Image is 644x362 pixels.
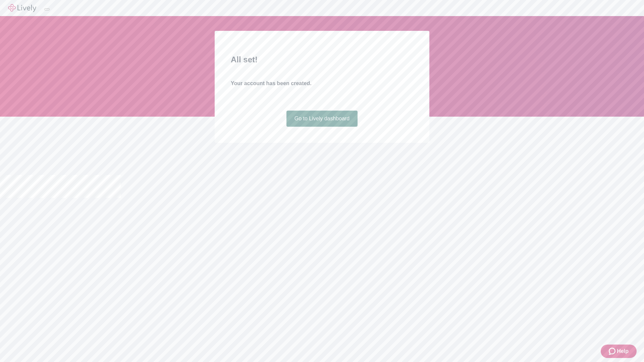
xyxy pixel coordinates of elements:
[231,79,413,87] h4: Your account has been created.
[8,4,36,12] img: Lively
[609,347,617,355] svg: Zendesk support icon
[44,8,50,10] button: Log out
[601,345,637,358] button: Zendesk support iconHelp
[231,54,413,66] h2: All set!
[286,111,358,127] a: Go to Lively dashboard
[617,347,629,355] span: Help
